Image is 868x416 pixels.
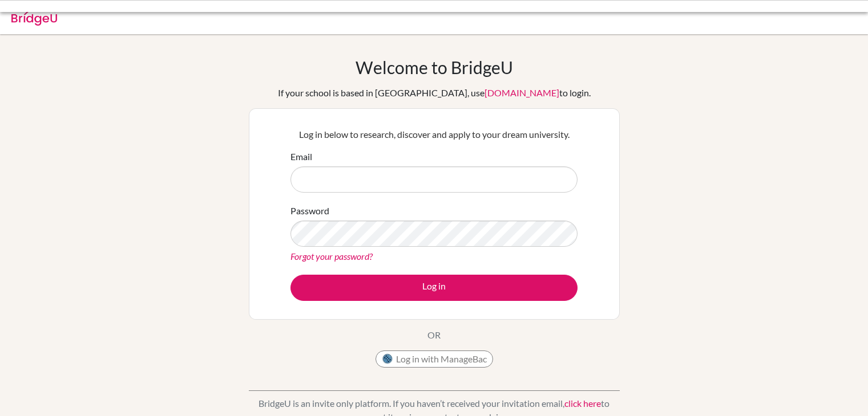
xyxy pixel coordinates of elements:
a: click here [564,398,601,409]
a: Forgot your password? [290,251,373,262]
p: Log in below to research, discover and apply to your dream university. [290,128,578,141]
label: Email [290,150,312,164]
a: [DOMAIN_NAME] [485,87,559,98]
img: Bridge-U [11,7,57,26]
div: This confirmation link has already been used [103,9,594,23]
div: If your school is based in [GEOGRAPHIC_DATA], use to login. [278,86,591,100]
h1: Welcome to BridgeU [356,57,513,78]
button: Log in with ManageBac [376,350,493,368]
p: OR [427,328,441,342]
button: Log in [290,275,578,301]
label: Password [290,204,329,218]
